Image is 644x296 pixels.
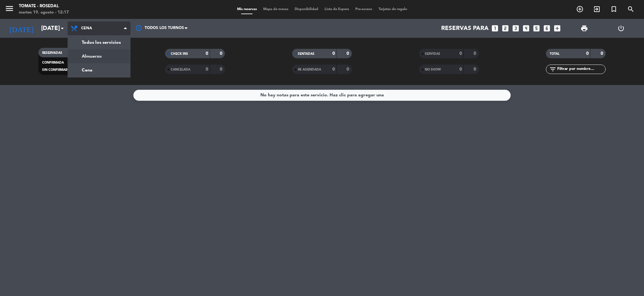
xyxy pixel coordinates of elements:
i: looks_6 [543,24,551,32]
i: turned_in_not [610,5,618,13]
button: menu [5,4,14,15]
i: looks_5 [532,24,541,32]
span: CANCELADA [171,68,190,71]
strong: 0 [206,51,208,56]
i: looks_4 [522,24,530,32]
a: Almuerzo [68,49,130,63]
span: Reservas para [441,25,489,32]
i: search [627,5,635,13]
a: Cena [68,63,130,77]
strong: 0 [459,67,462,71]
strong: 0 [206,67,208,71]
strong: 0 [459,51,462,56]
i: add_circle_outline [576,5,584,13]
strong: 0 [220,51,224,56]
span: TOTAL [550,52,559,55]
i: menu [5,4,14,13]
strong: 0 [347,67,350,71]
strong: 0 [332,67,335,71]
input: Filtrar por nombre... [557,66,605,73]
span: SENTADAS [298,52,314,55]
span: NO SHOW [425,68,441,71]
strong: 0 [586,51,589,56]
strong: 0 [474,51,477,56]
i: filter_list [549,65,557,73]
span: SIN CONFIRMAR [42,68,67,71]
i: power_settings_new [617,25,625,32]
span: Mapa de mesas [260,8,291,11]
i: looks_one [491,24,499,32]
i: [DATE] [5,21,38,35]
span: Disponibilidad [291,8,321,11]
strong: 0 [220,67,224,71]
i: looks_two [501,24,509,32]
i: exit_to_app [593,5,601,13]
strong: 0 [474,67,477,71]
span: RESERVADAS [42,51,62,54]
span: Lista de Espera [321,8,352,11]
span: RE AGENDADA [298,68,321,71]
div: No hay notas para este servicio. Haz clic para agregar una [260,92,384,99]
span: Cena [81,26,92,31]
span: CONFIRMADA [42,61,64,64]
span: Tarjetas de regalo [375,8,410,11]
i: arrow_drop_down [58,25,66,32]
div: martes 19. agosto - 12:17 [19,9,69,16]
div: LOG OUT [602,19,639,38]
strong: 0 [601,51,604,56]
a: Todos los servicios [68,36,130,49]
i: add_box [553,24,561,32]
i: looks_3 [512,24,520,32]
span: CHECK INS [171,52,188,55]
span: Pre-acceso [352,8,375,11]
span: Mis reservas [234,8,260,11]
span: print [580,25,588,32]
span: SERVIDAS [425,52,440,55]
strong: 0 [332,51,335,56]
div: Tomate - Rosedal [19,3,69,9]
strong: 0 [347,51,350,56]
